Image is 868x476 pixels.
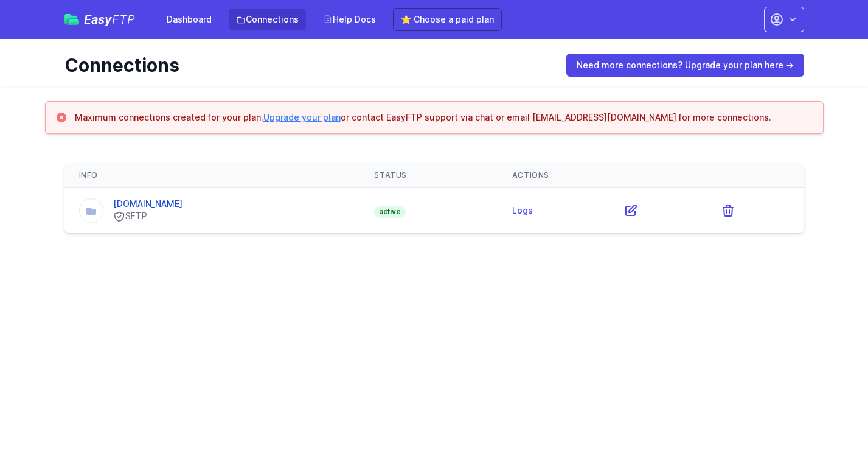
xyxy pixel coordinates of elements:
[64,14,79,25] img: easyftp_logo.png
[64,13,135,26] a: EasyFTP
[316,9,383,30] a: Help Docs
[498,163,804,188] th: Actions
[75,111,771,124] h3: Maximum connections created for your plan. or contact EasyFTP support via chat or email [EMAIL_AD...
[64,163,360,188] th: Info
[374,206,406,218] span: active
[229,9,306,30] a: Connections
[263,112,341,122] a: Upgrade your plan
[359,163,497,188] th: Status
[112,12,135,27] span: FTP
[64,54,549,76] h1: Connections
[84,13,135,26] span: Easy
[113,210,182,223] div: SFTP
[159,9,219,30] a: Dashboard
[566,54,804,77] a: Need more connections? Upgrade your plan here →
[113,198,182,209] a: [DOMAIN_NAME]
[512,205,533,215] a: Logs
[393,8,502,31] a: ⭐ Choose a paid plan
